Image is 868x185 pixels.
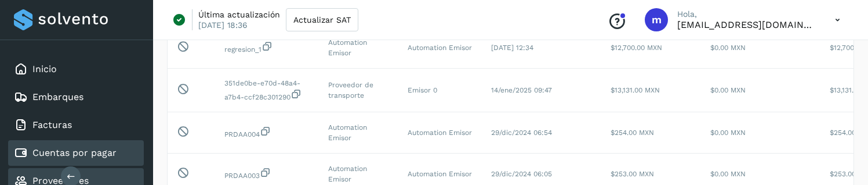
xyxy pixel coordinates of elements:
div: Inicio [8,56,144,82]
div: Cuentas por pagar [8,140,144,166]
span: [DATE] 12:34 [491,44,533,52]
span: $0.00 MXN [710,170,746,178]
td: Automation Emisor [319,27,398,69]
span: 5e7d8cf1-26e5-4932-a09b-47b24310be3c [224,45,273,54]
td: Automation Emisor [319,112,398,154]
a: Cuentas por pagar [32,147,117,158]
span: $13,131.00 MXN [611,86,660,94]
div: Embarques [8,84,144,110]
span: 29/dic/2024 06:05 [491,170,552,178]
a: Inicio [32,63,57,74]
span: $12,700.00 MXN [611,44,662,52]
span: $0.00 MXN [710,86,746,94]
p: [DATE] 18:36 [198,20,248,30]
td: Automation Emisor [398,112,482,154]
span: 29/dic/2024 06:54 [491,129,552,137]
span: 0d1a7c0b-f89b-4807-8cef-28557f0dc5dc [224,172,271,180]
span: $254.00 MXN [611,129,654,137]
a: Facturas [32,119,72,130]
p: Hola, [677,9,816,19]
div: Facturas [8,112,144,138]
span: Actualizar SAT [293,16,351,24]
td: Emisor 0 [398,69,482,112]
span: 14/ene/2025 09:47 [491,86,552,94]
button: Actualizar SAT [286,8,358,31]
span: da449b6e-9404-4862-b32a-634741487276 [224,79,302,101]
span: $253.00 MXN [611,170,654,178]
p: mercedes@solvento.mx [677,19,816,30]
p: Última actualización [198,9,280,20]
td: Automation Emisor [398,27,482,69]
a: Embarques [32,91,83,102]
td: Proveedor de transporte [319,69,398,112]
span: 3576ccb1-0e35-4285-8ed9-a463020c673a [224,130,271,138]
span: $0.00 MXN [710,129,746,137]
span: $0.00 MXN [710,44,746,52]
